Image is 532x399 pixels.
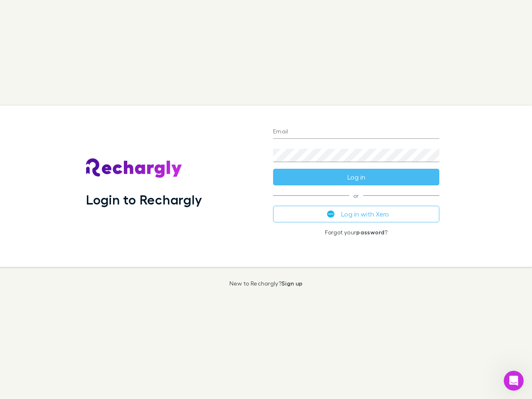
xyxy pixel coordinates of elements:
img: Xero's logo [327,210,335,218]
a: password [356,229,384,236]
button: Log in with Xero [273,206,439,222]
a: Sign up [281,280,303,287]
img: Rechargly's Logo [86,158,182,178]
p: New to Rechargly? [229,280,303,287]
button: Log in [273,169,439,185]
h1: Login to Rechargly [86,192,202,207]
iframe: Intercom live chat [504,371,524,391]
p: Forgot your ? [273,229,439,236]
span: or [273,195,439,196]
